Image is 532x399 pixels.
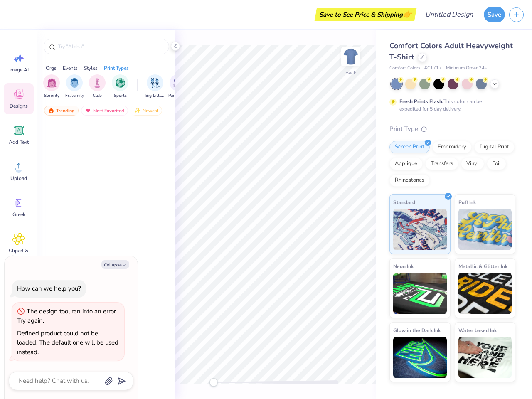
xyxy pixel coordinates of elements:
[393,326,441,335] span: Glow in the Dark Ink
[57,42,164,51] input: Try "Alpha"
[150,78,160,88] img: Big Little Reveal Image
[17,329,118,356] div: Defined product could not be loaded. The default one will be used instead.
[317,8,414,21] div: Save to See Price & Shipping
[399,98,443,105] strong: Fresh Prints Flash:
[89,74,106,99] div: filter for Club
[487,158,506,170] div: Foil
[389,41,513,62] span: Comfort Colors Adult Heavyweight T-Shirt
[389,158,423,170] div: Applique
[9,66,29,73] span: Image AI
[145,93,165,99] span: Big Little Reveal
[43,74,60,99] div: filter for Sorority
[101,260,129,269] button: Collapse
[446,65,488,72] span: Minimum Order: 24 +
[389,65,420,72] span: Comfort Colors
[458,209,512,250] img: Puff Ink
[168,74,187,99] div: filter for Parent's Weekend
[93,93,102,99] span: Club
[424,65,442,72] span: # C1717
[399,98,502,113] div: This color can be expedited for 5 day delivery.
[65,74,84,99] button: filter button
[393,209,447,250] img: Standard
[84,64,98,72] div: Styles
[209,378,218,387] div: Accessibility label
[17,307,117,325] div: The design tool ran into an error. Try again.
[12,211,25,218] span: Greek
[484,7,505,22] button: Save
[114,93,127,99] span: Sports
[17,284,81,293] div: How can we help you?
[85,108,91,113] img: most_fav.gif
[89,74,106,99] button: filter button
[44,106,79,116] div: Trending
[393,198,415,207] span: Standard
[461,158,484,170] div: Vinyl
[173,78,183,88] img: Parent's Weekend Image
[104,64,129,72] div: Print Types
[63,64,78,72] div: Events
[393,273,447,314] img: Neon Ink
[425,158,458,170] div: Transfers
[112,74,128,99] button: filter button
[5,247,32,261] span: Clipart & logos
[474,141,515,153] div: Digital Print
[10,103,28,109] span: Designs
[10,175,27,182] span: Upload
[458,326,497,335] span: Water based Ink
[116,78,125,88] img: Sports Image
[345,69,356,76] div: Back
[65,74,84,99] div: filter for Fraternity
[47,78,57,88] img: Sorority Image
[48,108,54,113] img: trending.gif
[458,198,476,207] span: Puff Ink
[44,93,59,99] span: Sorority
[145,74,165,99] button: filter button
[134,108,141,113] img: newest.gif
[393,262,414,271] span: Neon Ink
[403,9,412,19] span: 👉
[458,262,507,271] span: Metallic & Glitter Ink
[168,74,187,99] button: filter button
[145,74,165,99] div: filter for Big Little Reveal
[70,78,79,88] img: Fraternity Image
[112,74,128,99] div: filter for Sports
[389,141,430,153] div: Screen Print
[43,74,60,99] button: filter button
[131,106,162,116] div: Newest
[458,337,512,378] img: Water based Ink
[168,93,187,99] span: Parent's Weekend
[81,106,128,116] div: Most Favorited
[389,124,515,134] div: Print Type
[65,93,84,99] span: Fraternity
[393,337,447,378] img: Glow in the Dark Ink
[93,78,102,88] img: Club Image
[46,64,57,72] div: Orgs
[9,139,29,145] span: Add Text
[432,141,472,153] div: Embroidery
[419,6,480,23] input: Untitled Design
[389,174,430,187] div: Rhinestones
[342,48,359,65] img: Back
[458,273,512,314] img: Metallic & Glitter Ink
